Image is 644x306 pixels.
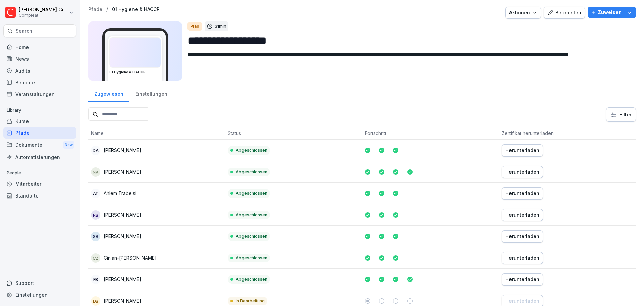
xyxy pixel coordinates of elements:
[3,115,76,127] a: Kurse
[236,276,267,282] p: Abgeschlossen
[91,296,100,306] div: DB
[236,147,267,154] p: Abgeschlossen
[544,7,585,19] button: Bearbeiten
[3,139,76,151] div: Dokumente
[3,127,76,139] a: Pfade
[505,254,539,262] div: Herunterladen
[502,252,543,264] button: Herunterladen
[606,108,636,121] button: Filter
[3,65,76,77] a: Audits
[236,233,267,239] p: Abgeschlossen
[104,168,141,175] p: [PERSON_NAME]
[236,212,267,218] p: Abgeschlossen
[104,211,141,218] p: [PERSON_NAME]
[505,147,539,154] div: Herunterladen
[502,144,543,157] button: Herunterladen
[3,53,76,65] a: News
[19,7,68,13] p: [PERSON_NAME] Gimpel
[588,7,636,18] button: Zuweisen
[236,255,267,261] p: Abgeschlossen
[91,253,100,263] div: CZ
[505,297,539,305] div: Herunterladen
[104,190,136,197] p: Ahlem Trabelsi
[3,88,76,100] a: Veranstaltungen
[104,147,141,154] p: [PERSON_NAME]
[3,190,76,202] a: Standorte
[236,298,265,304] p: In Bearbeitung
[505,233,539,240] div: Herunterladen
[88,85,129,102] a: Zugewiesen
[104,254,157,261] p: Cinlan-[PERSON_NAME]
[3,41,76,53] a: Home
[91,146,100,155] div: DA
[3,105,76,116] p: Library
[502,230,543,243] button: Herunterladen
[91,275,100,284] div: FB
[3,77,76,88] a: Berichte
[91,210,100,220] div: RB
[502,209,543,221] button: Herunterladen
[16,28,32,34] p: Search
[3,139,76,151] a: DokumenteNew
[505,211,539,219] div: Herunterladen
[362,127,499,140] th: Fortschritt
[104,233,141,240] p: [PERSON_NAME]
[91,167,100,177] div: NK
[63,141,74,149] div: New
[502,187,543,200] button: Herunterladen
[106,7,108,12] p: /
[109,70,161,75] h3: 01 Hygiene & HACCP
[3,168,76,178] p: People
[598,9,622,16] p: Zuweisen
[3,289,76,301] a: Einstellungen
[129,85,173,102] a: Einstellungen
[91,232,100,241] div: SB
[502,166,543,178] button: Herunterladen
[3,178,76,190] a: Mitarbeiter
[502,273,543,286] button: Herunterladen
[215,23,226,30] p: 31 min
[505,7,541,19] button: Aktionen
[505,276,539,283] div: Herunterladen
[225,127,362,140] th: Status
[112,7,160,12] a: 01 Hygiene & HACCP
[505,190,539,197] div: Herunterladen
[88,127,225,140] th: Name
[88,7,102,12] a: Pfade
[19,13,68,18] p: Compleat
[499,127,636,140] th: Zertifikat herunterladen
[509,9,537,16] div: Aktionen
[547,9,581,16] div: Bearbeiten
[104,297,141,304] p: [PERSON_NAME]
[3,151,76,163] a: Automatisierungen
[187,22,202,31] div: Pfad
[91,189,100,198] div: AT
[236,169,267,175] p: Abgeschlossen
[3,277,76,289] div: Support
[104,276,141,283] p: [PERSON_NAME]
[610,111,632,118] div: Filter
[236,190,267,196] p: Abgeschlossen
[505,168,539,176] div: Herunterladen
